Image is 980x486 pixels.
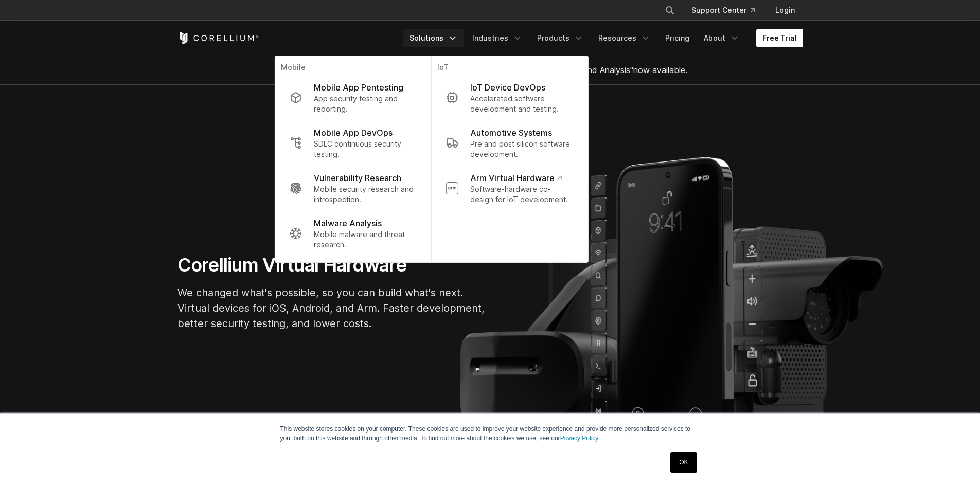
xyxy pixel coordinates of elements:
a: Mobile App DevOps SDLC continuous security testing. [281,120,424,166]
a: Industries [466,29,529,47]
a: Login [767,1,803,20]
p: Vulnerability Research [314,172,401,184]
a: About [698,29,746,47]
p: Mobile App DevOps [314,127,393,139]
p: IoT Device DevOps [470,81,545,94]
a: Corellium Home [177,32,259,44]
div: Navigation Menu [403,29,803,47]
a: Free Trial [756,29,803,47]
p: Mobile App Pentesting [314,81,403,94]
a: Products [531,29,590,47]
p: Mobile security research and introspection. [314,184,416,205]
p: SDLC continuous security testing. [314,139,416,159]
a: IoT Device DevOps Accelerated software development and testing. [437,75,581,120]
p: Malware Analysis [314,217,382,229]
a: Privacy Policy. [560,435,600,442]
p: This website stores cookies on your computer. These cookies are used to improve your website expe... [280,424,700,443]
div: Navigation Menu [652,1,803,20]
a: Support Center [683,1,763,20]
a: Mobile App Pentesting App security testing and reporting. [281,75,424,120]
p: Automotive Systems [470,127,552,139]
p: Pre and post silicon software development. [470,139,573,159]
button: Search [661,1,679,20]
a: OK [670,452,697,473]
p: App security testing and reporting. [314,94,416,114]
p: Accelerated software development and testing. [470,94,573,114]
a: Vulnerability Research Mobile security research and introspection. [281,166,424,211]
a: Automotive Systems Pre and post silicon software development. [437,120,581,166]
p: IoT [437,62,581,75]
p: Software-hardware co-design for IoT development. [470,184,573,205]
h1: Corellium Virtual Hardware [177,254,486,277]
p: We changed what's possible, so you can build what's next. Virtual devices for iOS, Android, and A... [177,285,486,331]
a: Resources [592,29,657,47]
a: Pricing [659,29,696,47]
p: Arm Virtual Hardware [470,172,561,184]
a: Solutions [403,29,464,47]
a: Malware Analysis Mobile malware and threat research. [281,211,424,256]
p: Mobile [281,62,424,75]
p: Mobile malware and threat research. [314,229,416,250]
a: Arm Virtual Hardware Software-hardware co-design for IoT development. [437,166,581,211]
